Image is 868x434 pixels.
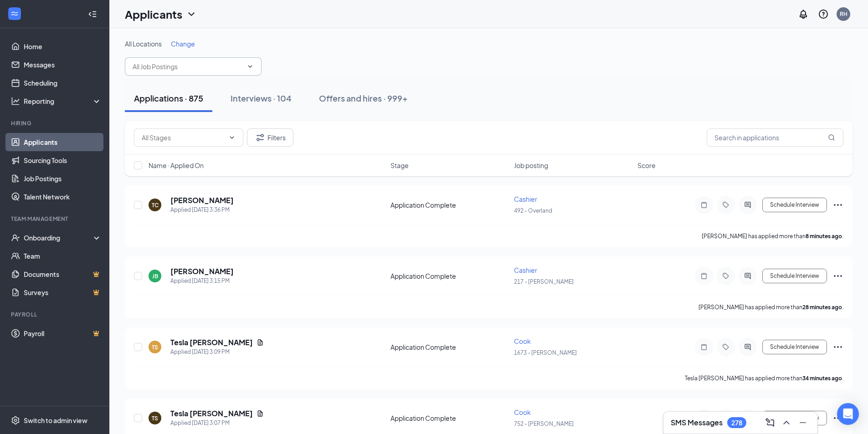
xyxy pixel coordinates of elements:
h3: SMS Messages [671,418,723,428]
a: Team [24,247,102,265]
h1: Applicants [125,6,182,22]
span: Cashier [514,266,537,274]
svg: Ellipses [832,271,843,281]
svg: ChevronDown [228,134,236,141]
svg: Document [257,339,264,346]
svg: ChevronDown [186,9,197,20]
button: ChevronUp [779,415,794,430]
span: 492 - Overland [514,207,552,214]
a: Messages [24,56,102,74]
svg: Notifications [798,9,809,20]
span: Cashier [514,195,537,203]
a: Talent Network [24,188,102,206]
input: All Stages [142,133,225,143]
span: Cook [514,408,531,416]
input: Search in applications [707,128,843,147]
p: Tesla [PERSON_NAME] has applied more than . [685,374,843,382]
div: Applied [DATE] 3:09 PM [170,347,264,357]
div: Applications · 875 [134,92,203,104]
svg: Filter [255,132,266,143]
span: Cook [514,337,531,345]
div: Application Complete [390,414,508,423]
div: Open Intercom Messenger [837,403,859,425]
p: [PERSON_NAME] has applied more than . [699,303,843,311]
span: 1673 - [PERSON_NAME] [514,349,577,356]
svg: Document [257,410,264,417]
button: Schedule Interview [762,198,827,212]
a: Applicants [24,133,102,151]
svg: Ellipses [832,199,843,210]
button: ComposeMessage [763,415,777,430]
svg: ChevronUp [781,417,792,428]
a: DocumentsCrown [24,265,102,283]
span: 752 - [PERSON_NAME] [514,420,574,427]
a: SurveysCrown [24,283,102,301]
div: Application Complete [390,271,508,281]
svg: Tag [720,201,731,209]
span: All Locations [125,40,162,48]
div: Application Complete [390,342,508,352]
svg: Ellipses [832,413,843,424]
div: Reporting [24,97,102,106]
svg: Tag [720,343,731,351]
p: [PERSON_NAME] has applied more than . [702,232,843,240]
a: PayrollCrown [24,324,102,342]
svg: MagnifyingGlass [828,134,835,141]
svg: Analysis [11,97,20,106]
div: TS [152,414,158,422]
span: 217 - [PERSON_NAME] [514,278,574,285]
div: Application Complete [390,200,508,209]
svg: Note [699,272,709,280]
h5: [PERSON_NAME] [170,266,234,276]
span: Job posting [514,161,548,170]
span: Name · Applied On [149,161,204,170]
div: Onboarding [24,233,94,242]
a: Sourcing Tools [24,151,102,169]
div: 278 [731,419,742,427]
div: TS [152,343,158,351]
svg: Note [699,343,709,351]
svg: Tag [720,272,731,280]
button: Schedule Interview [762,411,827,425]
button: Schedule Interview [762,269,827,283]
span: Score [637,161,656,170]
svg: Note [699,201,709,209]
b: 8 minutes ago [806,233,842,240]
span: Stage [390,161,409,170]
svg: ActiveChat [742,201,753,209]
div: Interviews · 104 [231,92,292,104]
svg: ComposeMessage [765,417,776,428]
div: TC [152,201,159,209]
button: Schedule Interview [762,340,827,354]
svg: ActiveChat [742,343,753,351]
div: Applied [DATE] 3:36 PM [170,205,234,214]
h5: [PERSON_NAME] [170,195,234,205]
svg: ChevronDown [247,63,254,70]
input: All Job Postings [133,61,243,71]
div: Offers and hires · 999+ [319,92,408,104]
span: Change [171,40,195,48]
h5: Tesla [PERSON_NAME] [170,408,253,419]
button: Minimize [796,415,810,430]
div: RH [840,10,847,18]
svg: Collapse [88,10,97,19]
div: Switch to admin view [24,416,87,425]
svg: UserCheck [11,233,20,242]
a: Home [24,37,102,56]
b: 28 minutes ago [802,304,842,311]
svg: ActiveChat [742,272,753,280]
div: JB [152,272,158,280]
svg: Minimize [797,417,808,428]
b: 34 minutes ago [802,375,842,382]
svg: WorkstreamLogo [10,9,19,18]
h5: Tesla [PERSON_NAME] [170,337,253,347]
div: Applied [DATE] 3:15 PM [170,276,234,286]
div: Team Management [11,215,100,223]
button: Filter Filters [247,128,293,147]
div: Hiring [11,119,100,127]
svg: Settings [11,416,20,425]
svg: QuestionInfo [818,9,829,20]
svg: Ellipses [832,342,843,352]
a: Job Postings [24,169,102,188]
div: Applied [DATE] 3:07 PM [170,419,264,428]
